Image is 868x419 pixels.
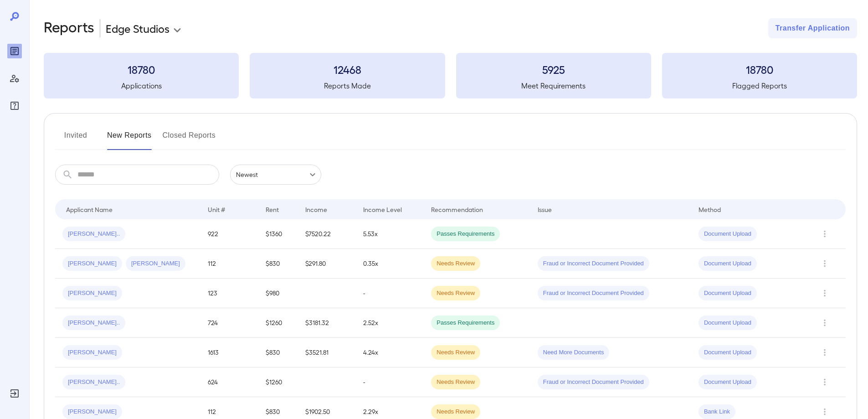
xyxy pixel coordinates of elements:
td: $3521.81 [298,338,356,367]
span: Document Upload [699,230,757,238]
span: Need More Documents [538,348,610,357]
span: Needs Review [431,378,480,387]
button: Closed Reports [163,128,216,150]
td: $830 [258,249,298,279]
td: - [356,279,424,308]
h2: Reports [44,18,94,38]
td: $3181.32 [298,308,356,338]
td: 0.35x [356,249,424,279]
button: Row Actions [817,316,832,330]
span: Document Upload [699,289,757,298]
span: Document Upload [699,378,757,387]
div: Issue [538,204,552,215]
span: [PERSON_NAME].. [62,319,125,327]
h3: 18780 [44,62,239,77]
div: Manage Users [7,71,22,86]
span: Needs Review [431,259,480,268]
span: Bank Link [699,408,735,416]
div: Applicant Name [66,204,113,215]
div: Unit # [208,204,225,215]
button: Transfer Application [768,18,857,38]
button: Invited [55,128,96,150]
h3: 5925 [456,62,651,77]
td: $7520.22 [298,219,356,249]
h3: 18780 [662,62,857,77]
button: Row Actions [817,286,832,300]
h5: Flagged Reports [662,80,857,91]
h5: Meet Requirements [456,80,651,91]
span: [PERSON_NAME] [126,259,185,268]
span: Document Upload [699,319,757,327]
td: 624 [200,367,258,397]
div: Rent [266,204,280,215]
button: New Reports [107,128,152,150]
span: Fraud or Incorrect Document Provided [538,289,649,298]
div: FAQ [7,98,22,113]
td: 4.24x [356,338,424,367]
td: 112 [200,249,258,279]
div: Income Level [363,204,402,215]
summary: 18780Applications12468Reports Made5925Meet Requirements18780Flagged Reports [44,53,857,98]
span: [PERSON_NAME] [62,348,122,357]
p: Edge Studios [106,21,169,36]
span: Document Upload [699,348,757,357]
div: Newest [230,165,321,185]
span: Fraud or Incorrect Document Provided [538,259,649,268]
h5: Reports Made [250,80,445,91]
span: Fraud or Incorrect Document Provided [538,378,649,387]
button: Row Actions [817,404,832,419]
span: [PERSON_NAME] [62,408,122,416]
td: - [356,367,424,397]
span: Passes Requirements [431,230,500,238]
h3: 12468 [250,62,445,77]
div: Log Out [7,386,22,401]
td: 5.53x [356,219,424,249]
div: Recommendation [431,204,483,215]
td: $1360 [258,219,298,249]
button: Row Actions [817,375,832,389]
td: 922 [200,219,258,249]
span: Needs Review [431,408,480,416]
div: Reports [7,44,22,58]
td: 724 [200,308,258,338]
button: Row Actions [817,227,832,241]
span: Needs Review [431,289,480,298]
td: 2.52x [356,308,424,338]
td: $830 [258,338,298,367]
div: Income [305,204,327,215]
span: [PERSON_NAME] [62,259,122,268]
span: [PERSON_NAME] [62,289,122,298]
td: 123 [200,279,258,308]
td: $291.80 [298,249,356,279]
td: $980 [258,279,298,308]
span: Needs Review [431,348,480,357]
td: 1613 [200,338,258,367]
span: [PERSON_NAME].. [62,378,125,387]
h5: Applications [44,80,239,91]
button: Row Actions [817,256,832,271]
span: Passes Requirements [431,319,500,327]
div: Method [699,204,721,215]
span: Document Upload [699,259,757,268]
td: $1260 [258,367,298,397]
td: $1260 [258,308,298,338]
button: Row Actions [817,345,832,360]
span: [PERSON_NAME].. [62,230,125,238]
